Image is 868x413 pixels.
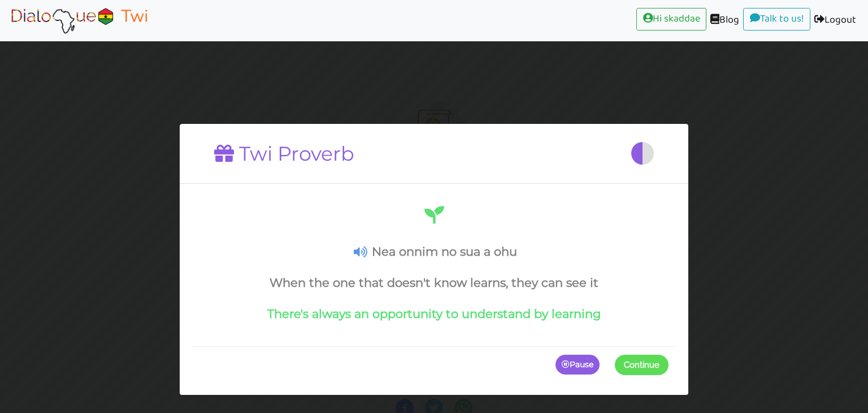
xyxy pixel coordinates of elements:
[199,276,669,290] h4: When the one that doesn't know learns, they can see it
[199,307,669,321] h4: There's always an opportunity to understand by learning
[743,8,810,31] a: Talk to us!
[810,8,860,33] a: Logout
[8,6,150,35] img: Select Course Page
[624,360,659,370] span: Continue
[706,8,743,33] a: Blog
[615,355,669,375] button: Continue
[636,8,706,31] a: Hi skaddae
[199,244,669,259] h4: Nea onnim no sua a ohu
[214,142,354,166] h1: Twi Proverb
[555,355,600,375] button: Pause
